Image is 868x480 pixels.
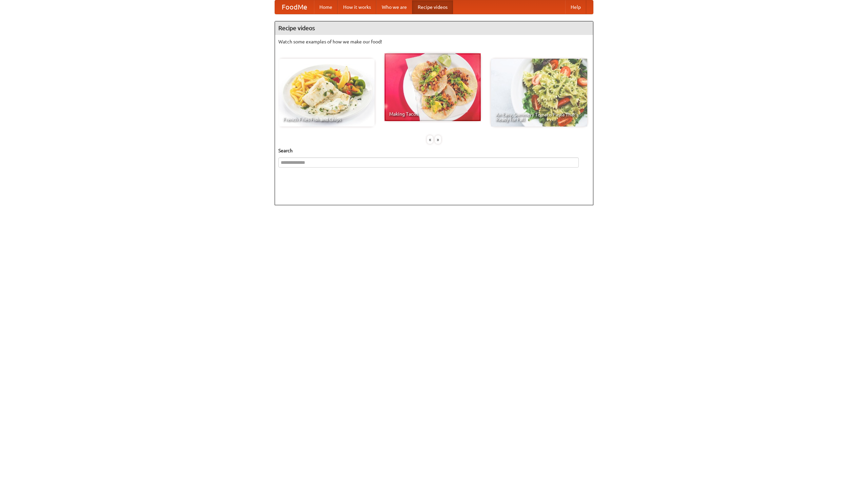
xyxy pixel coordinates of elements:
[412,0,453,14] a: Recipe videos
[338,0,376,14] a: How it works
[278,59,375,127] a: French Fries Fish and Chips
[389,112,476,116] span: Making Tacos
[278,38,590,45] p: Watch some examples of how we make our food!
[435,135,441,144] div: »
[278,147,590,154] h5: Search
[376,0,412,14] a: Who we are
[565,0,586,14] a: Help
[275,21,593,35] h4: Recipe videos
[384,53,481,121] a: Making Tacos
[496,112,583,122] span: An Easy, Summery Tomato Pasta That's Ready for Fall
[283,117,370,122] span: French Fries Fish and Chips
[275,0,314,14] a: FoodMe
[491,59,587,127] a: An Easy, Summery Tomato Pasta That's Ready for Fall
[427,135,433,144] div: «
[314,0,338,14] a: Home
